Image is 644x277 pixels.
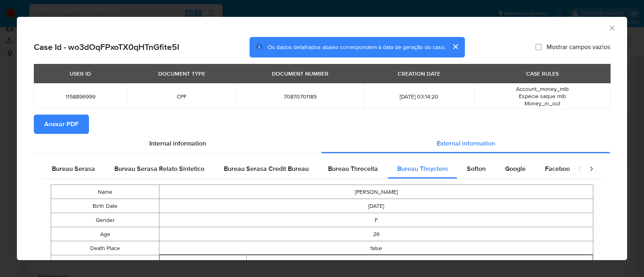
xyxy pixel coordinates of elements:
[521,67,563,80] div: CASE RULES
[535,44,542,50] input: Mostrar campos vazios
[34,115,89,134] button: Anexar PDF
[437,139,495,148] span: External information
[34,42,179,52] h2: Case Id - wo3dOqFPxoTX0qHTnGfite5I
[52,164,95,173] span: Bureau Serasa
[159,241,593,255] td: false
[153,67,210,80] div: DOCUMENT TYPE
[374,93,464,100] span: [DATE] 03:14:20
[159,213,593,227] td: F
[34,134,610,153] div: Detailed info
[516,85,569,93] span: Account_money_mlb
[545,164,573,173] span: Facebook
[397,164,448,173] span: Bureau Thsystem
[114,164,204,173] span: Bureau Serasa Relato Sintetico
[160,255,246,269] td: Type
[246,255,593,269] td: CPF
[159,227,593,241] td: 26
[224,164,309,173] span: Bureau Serasa Credit Bureau
[547,43,610,51] span: Mostrar campos vazios
[43,93,118,100] span: 1158896999
[268,43,446,51] span: Os dados detalhados abaixo correspondem à data de geração do caso.
[42,159,570,179] div: Detailed external info
[608,24,615,31] button: Fechar a janela
[159,199,593,213] td: [DATE]
[524,99,560,107] span: Money_in_out
[159,185,593,199] td: [PERSON_NAME]
[246,93,354,100] span: 70870701185
[467,164,486,173] span: Softon
[149,139,206,148] span: Internal information
[51,241,159,255] td: Death Place
[65,67,96,80] div: USER ID
[137,93,227,100] span: CPF
[44,115,78,133] span: Anexar PDF
[51,227,159,241] td: Age
[267,67,333,80] div: DOCUMENT NUMBER
[51,185,159,199] td: Name
[51,199,159,213] td: Birth Date
[17,17,627,260] div: closure-recommendation-modal
[446,37,465,56] button: cerrar
[519,92,566,100] span: Espécie saque mlb
[51,213,159,227] td: Gender
[393,67,445,80] div: CREATION DATE
[328,164,378,173] span: Bureau Threceita
[505,164,526,173] span: Google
